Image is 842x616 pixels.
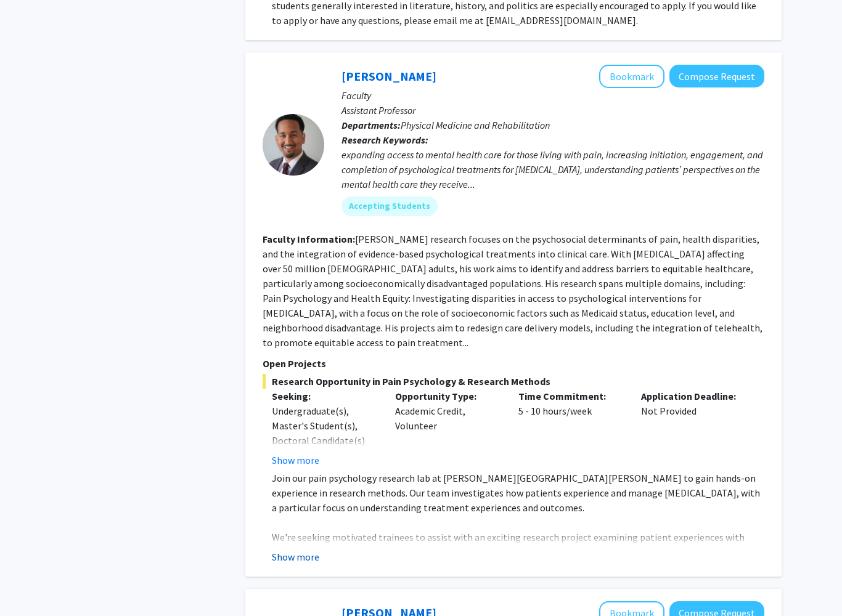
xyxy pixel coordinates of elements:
button: Show more [272,453,319,468]
p: Seeking: [272,389,377,404]
div: 5 - 10 hours/week [509,389,632,468]
b: Research Keywords: [341,134,428,147]
p: We're seeking motivated trainees to assist with an exciting research project examining patient ex... [272,530,764,560]
p: Faculty [341,89,764,103]
div: Academic Credit, Volunteer [386,389,509,468]
p: Time Commitment: [518,389,623,404]
span: Physical Medicine and Rehabilitation [401,120,550,132]
mat-chip: Accepting Students [341,197,438,217]
iframe: Chat [9,561,52,607]
div: expanding access to mental health care for those living with pain, increasing initiation, engagem... [341,148,764,192]
button: Compose Request to Fenan Rassu [669,65,764,88]
div: Undergraduate(s), Master's Student(s), Doctoral Candidate(s) (PhD, MD, DMD, PharmD, etc.), Postdo... [272,404,377,552]
p: Join our pain psychology research lab at [PERSON_NAME][GEOGRAPHIC_DATA][PERSON_NAME] to gain hand... [272,471,764,516]
b: Departments: [341,120,401,132]
div: Not Provided [632,389,755,468]
button: Show more [272,550,319,565]
span: Research Opportunity in Pain Psychology & Research Methods [263,375,764,389]
p: Assistant Professor [341,103,764,118]
p: Open Projects [263,357,764,371]
p: Application Deadline: [641,389,746,404]
a: [PERSON_NAME] [341,69,436,84]
button: Add Fenan Rassu to Bookmarks [599,65,664,89]
fg-read-more: [PERSON_NAME] research focuses on the psychosocial determinants of pain, health disparities, and ... [263,233,762,349]
b: Faculty Information: [263,233,355,246]
p: Opportunity Type: [395,389,500,404]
